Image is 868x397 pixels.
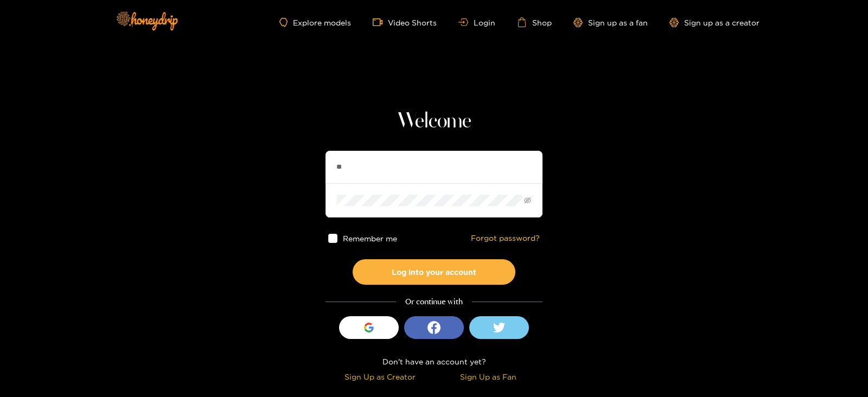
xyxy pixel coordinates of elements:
[353,259,515,285] button: Log into your account
[325,108,542,135] h1: Welcome
[573,18,648,27] a: Sign up as a fan
[343,234,397,242] span: Remember me
[373,17,437,27] a: Video Shorts
[669,18,759,27] a: Sign up as a creator
[373,17,388,27] span: video-camera
[437,370,540,383] div: Sign Up as Fan
[471,234,540,243] a: Forgot password?
[328,370,431,383] div: Sign Up as Creator
[325,355,542,368] div: Don't have an account yet?
[524,197,531,204] span: eye-invisible
[325,296,542,308] div: Or continue with
[458,18,495,27] a: Login
[517,17,552,27] a: Shop
[279,18,351,27] a: Explore models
